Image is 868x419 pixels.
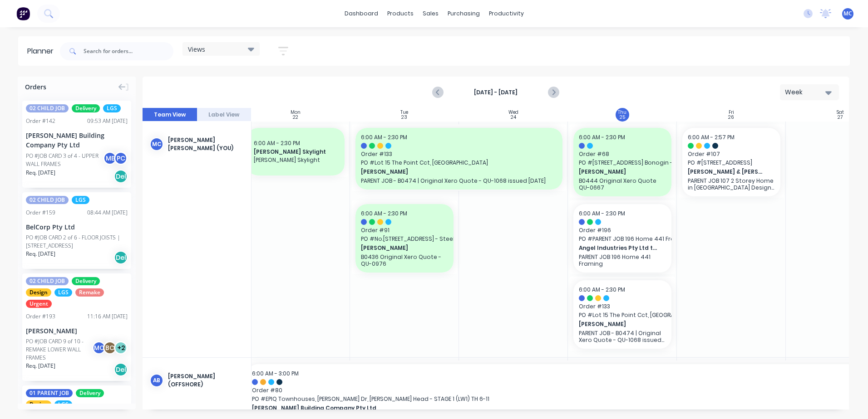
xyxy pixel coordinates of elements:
span: [PERSON_NAME] [579,168,657,176]
div: [PERSON_NAME] [PERSON_NAME] (You) [168,136,244,152]
div: Del [114,170,128,183]
div: Fri [729,110,734,115]
span: Delivery [72,277,100,285]
img: Factory [16,7,30,20]
div: 24 [511,115,516,120]
span: [PERSON_NAME] [361,244,439,252]
span: 02 CHILD JOB [26,104,69,112]
div: [PERSON_NAME] [26,326,128,336]
div: Order # 193 [26,312,55,321]
span: Views [188,44,205,54]
p: PARENT JOB - B0474 | Original Xero Quote - QU-1068 issued [DATE] [579,330,666,343]
div: BC [103,341,117,355]
span: Req. [DATE] [26,250,55,258]
a: dashboard [340,7,383,20]
div: AB [150,374,163,387]
span: PO # Lot 15 The Point Cct, [GEOGRAPHIC_DATA] [579,311,666,319]
span: [PERSON_NAME] & [PERSON_NAME] [688,168,766,176]
div: Mon [291,110,301,115]
span: PO # [STREET_ADDRESS] [688,159,775,167]
span: Req. [DATE] [26,362,55,370]
div: 09:53 AM [DATE] [87,117,128,125]
div: BelCorp Pty Ltd [26,222,128,232]
span: Delivery [76,389,104,397]
div: 27 [838,115,843,120]
span: Remake [75,288,104,297]
span: MC [843,10,852,18]
span: PO # [STREET_ADDRESS] Bonogin - LGSF Walls - Rev 2 [579,159,666,167]
span: 01 PARENT JOB [26,389,73,397]
span: 6:00 AM - 2:30 PM [579,133,625,141]
span: Order # 196 [579,226,666,234]
button: Team View [143,108,197,122]
span: LGS [103,104,121,112]
div: 25 [620,115,625,120]
div: PO #JOB CARD 3 of 4 - UPPER WALL FRAMES [26,152,106,168]
div: Wed [508,110,518,115]
span: LGS [54,288,72,297]
p: B0436 Original Xero Quote - QU-0976 [361,253,448,267]
span: Angel Industries Pty Ltd t/a Teeny Tiny Homes [579,244,657,252]
div: Thu [618,110,626,115]
div: PC [114,151,128,165]
span: 6:00 AM - 2:30 PM [361,133,407,141]
span: Urgent [26,300,52,308]
span: Orders [25,82,46,92]
span: Order # 68 [579,150,666,158]
div: Tue [400,110,408,115]
div: 23 [401,115,407,120]
div: [PERSON_NAME] (OFFSHORE) [168,372,244,389]
span: PO # Lot 15 The Point Cct, [GEOGRAPHIC_DATA] [361,159,557,167]
span: [PERSON_NAME] [361,168,538,176]
span: Order # 107 [688,150,775,158]
div: PO #JOB CARD 9 of 10 - REMAKE LOWER WALL FRAMES [26,337,95,362]
span: Delivery [72,104,100,112]
div: ME [103,151,117,165]
span: Design [26,400,51,409]
span: LGS [72,196,89,204]
span: Order # 91 [361,226,448,234]
span: PO # PARENT JOB 196 Home 441 Framing [579,235,666,243]
span: 6:00 AM - 3:00 PM [252,370,299,377]
div: 26 [728,115,734,120]
span: 6:00 AM - 2:30 PM [254,139,300,147]
span: 6:00 AM - 2:57 PM [688,133,735,141]
button: Week [780,84,839,100]
span: 6:00 AM - 2:30 PM [361,209,407,217]
span: [PERSON_NAME] Skylight [254,148,337,156]
div: 22 [293,115,298,120]
span: 02 CHILD JOB [26,277,69,285]
span: 02 CHILD JOB [26,196,69,204]
span: Order # 133 [361,150,557,158]
span: Req. [DATE] [26,169,55,177]
p: PARENT JOB 107 2 Storey Home in [GEOGRAPHIC_DATA] Design & Supply Only [688,177,775,191]
span: PO # No.[STREET_ADDRESS] - Steel Framing Design & Supply - Rev 2 [361,235,448,243]
span: [PERSON_NAME] Building Company Pty Ltd [252,404,821,412]
div: productivity [484,7,528,20]
div: purchasing [443,7,484,20]
span: Design [26,288,51,297]
p: PARENT JOB 196 Home 441 Framing [579,253,666,267]
div: Order # 159 [26,209,55,217]
span: 6:00 AM - 2:30 PM [579,209,625,217]
strong: [DATE] - [DATE] [450,88,541,97]
div: Del [114,363,128,376]
span: [PERSON_NAME] Skylight [254,156,337,164]
span: 6:00 AM - 2:30 PM [579,286,625,293]
div: products [383,7,418,20]
span: LGS [54,400,72,409]
div: + 2 [114,341,128,355]
p: PARENT JOB - B0474 | Original Xero Quote - QU-1068 issued [DATE] [361,177,557,184]
div: Del [114,251,128,264]
div: MC [150,137,163,151]
div: Planner [27,46,58,57]
div: [PERSON_NAME] Building Company Pty Ltd [26,131,128,150]
div: 11:16 AM [DATE] [87,312,128,321]
div: sales [418,7,443,20]
div: Week [785,88,827,97]
input: Search for orders... [84,42,173,60]
div: MC [92,341,106,355]
button: Label View [197,108,252,122]
div: Order # 142 [26,117,55,125]
span: [PERSON_NAME] [579,320,657,328]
